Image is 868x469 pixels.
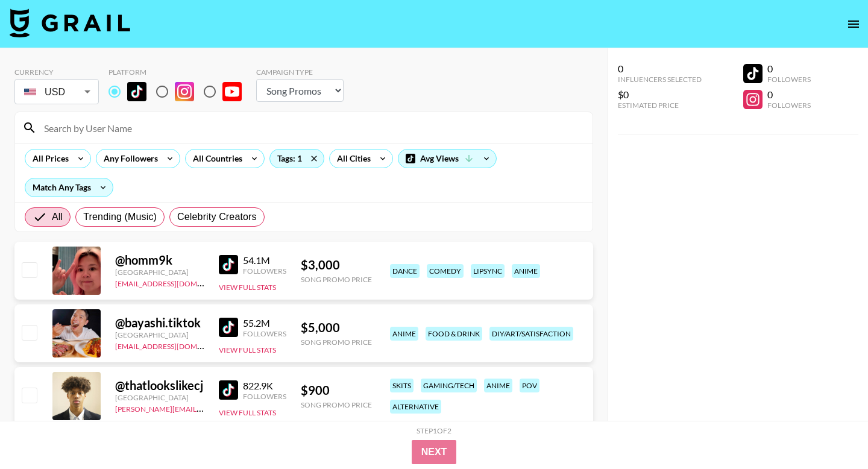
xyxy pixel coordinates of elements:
[83,210,157,224] span: Trending (Music)
[219,318,238,337] img: TikTok
[219,283,276,292] button: View Full Stats
[618,63,702,75] div: 0
[127,82,146,101] img: TikTok
[25,178,113,197] div: Match Any Tags
[115,330,204,339] div: [GEOGRAPHIC_DATA]
[270,150,324,168] div: Tags: 1
[489,327,573,341] div: diy/art/satisfaction
[390,400,441,414] div: alternative
[767,75,811,84] div: Followers
[618,89,702,101] div: $0
[243,317,286,329] div: 55.2M
[520,379,539,392] div: pov
[115,253,204,268] div: @ homm9k
[115,402,294,414] a: [PERSON_NAME][EMAIL_ADDRESS][DOMAIN_NAME]
[390,379,414,392] div: skits
[618,101,702,110] div: Estimated Price
[484,379,512,392] div: anime
[219,255,238,274] img: TikTok
[14,68,99,77] div: Currency
[426,327,482,341] div: food & drink
[96,150,160,168] div: Any Followers
[219,380,238,400] img: TikTok
[301,338,372,347] div: Song Promo Price
[767,101,811,110] div: Followers
[301,275,372,284] div: Song Promo Price
[767,89,811,101] div: 0
[421,379,477,392] div: gaming/tech
[219,408,276,417] button: View Full Stats
[115,268,204,277] div: [GEOGRAPHIC_DATA]
[52,210,63,224] span: All
[243,329,286,338] div: Followers
[243,392,286,401] div: Followers
[115,339,236,351] a: [EMAIL_ADDRESS][DOMAIN_NAME]
[398,150,496,168] div: Avg Views
[17,81,96,102] div: USD
[390,327,418,341] div: anime
[115,378,204,393] div: @ thatlookslikecj
[115,315,204,330] div: @ bayashi.tiktok
[37,118,585,137] input: Search by User Name
[175,82,194,101] img: Instagram
[767,63,811,75] div: 0
[330,150,373,168] div: All Cities
[186,150,245,168] div: All Countries
[222,82,242,101] img: YouTube
[301,383,372,398] div: $ 900
[618,75,702,84] div: Influencers Selected
[243,254,286,266] div: 54.1M
[512,264,540,278] div: anime
[177,210,257,224] span: Celebrity Creators
[390,264,420,278] div: dance
[219,345,276,354] button: View Full Stats
[256,68,344,77] div: Campaign Type
[417,426,451,435] div: Step 1 of 2
[25,150,71,168] div: All Prices
[243,380,286,392] div: 822.9K
[108,68,251,77] div: Platform
[301,257,372,272] div: $ 3,000
[301,320,372,335] div: $ 5,000
[427,264,464,278] div: comedy
[10,8,130,37] img: Grail Talent
[115,393,204,402] div: [GEOGRAPHIC_DATA]
[841,12,866,36] button: open drawer
[808,409,854,455] iframe: Drift Widget Chat Controller
[115,277,236,288] a: [EMAIL_ADDRESS][DOMAIN_NAME]
[412,440,457,464] button: Next
[243,266,286,275] div: Followers
[471,264,505,278] div: lipsync
[301,400,372,409] div: Song Promo Price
